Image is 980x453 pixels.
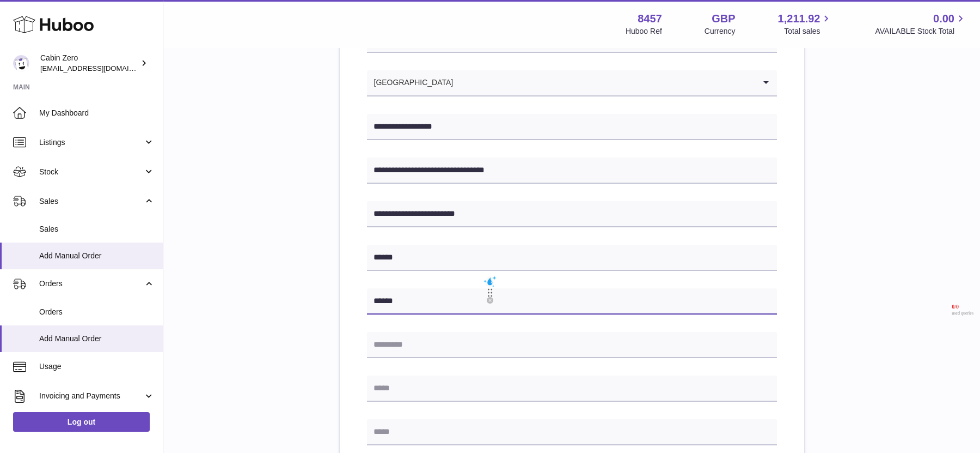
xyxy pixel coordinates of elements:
[39,108,155,118] span: My Dashboard
[626,26,662,37] div: Huboo Ref
[39,307,155,317] span: Orders
[778,11,833,37] a: 1,211.92 Total sales
[875,11,967,37] a: 0.00 AVAILABLE Stock Total
[367,70,777,96] div: Search for option
[952,304,973,311] span: 0 / 0
[39,361,155,372] span: Usage
[39,251,155,261] span: Add Manual Order
[13,55,29,71] img: huboo@cabinzero.com
[39,391,143,401] span: Invoicing and Payments
[39,196,143,207] span: Sales
[40,53,138,74] div: Cabin Zero
[705,26,736,37] div: Currency
[638,11,662,26] strong: 8457
[39,279,143,289] span: Orders
[454,70,755,95] input: Search for option
[933,11,954,26] span: 0.00
[39,137,143,148] span: Listings
[712,11,735,26] strong: GBP
[952,311,973,316] span: used queries
[784,26,832,37] span: Total sales
[13,412,150,432] a: Log out
[875,26,967,37] span: AVAILABLE Stock Total
[367,70,454,95] span: [GEOGRAPHIC_DATA]
[40,64,160,73] span: [EMAIL_ADDRESS][DOMAIN_NAME]
[778,11,820,26] span: 1,211.92
[39,224,155,234] span: Sales
[39,167,143,177] span: Stock
[39,334,155,344] span: Add Manual Order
